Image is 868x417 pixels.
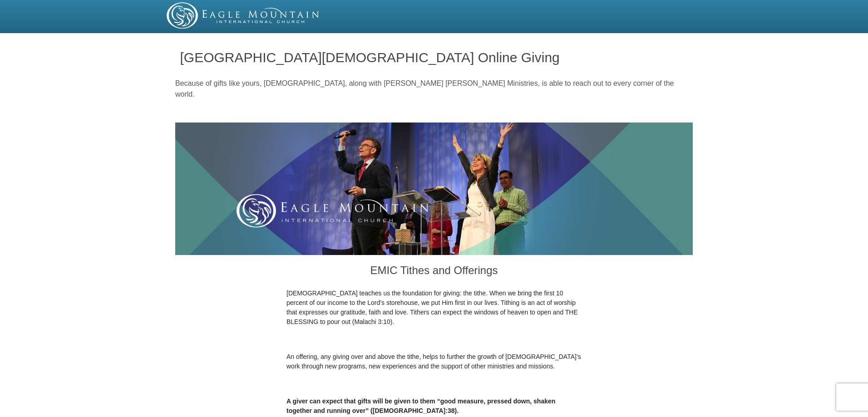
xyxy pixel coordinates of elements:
h1: [GEOGRAPHIC_DATA][DEMOGRAPHIC_DATA] Online Giving [180,50,688,65]
p: Because of gifts like yours, [DEMOGRAPHIC_DATA], along with [PERSON_NAME] [PERSON_NAME] Ministrie... [175,78,693,100]
p: An offering, any giving over and above the tithe, helps to further the growth of [DEMOGRAPHIC_DAT... [286,352,582,371]
img: EMIC [167,2,320,29]
p: [DEMOGRAPHIC_DATA] teaches us the foundation for giving: the tithe. When we bring the first 10 pe... [286,289,582,327]
h3: EMIC Tithes and Offerings [286,255,582,289]
b: A giver can expect that gifts will be given to them “good measure, pressed down, shaken together ... [286,397,555,414]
